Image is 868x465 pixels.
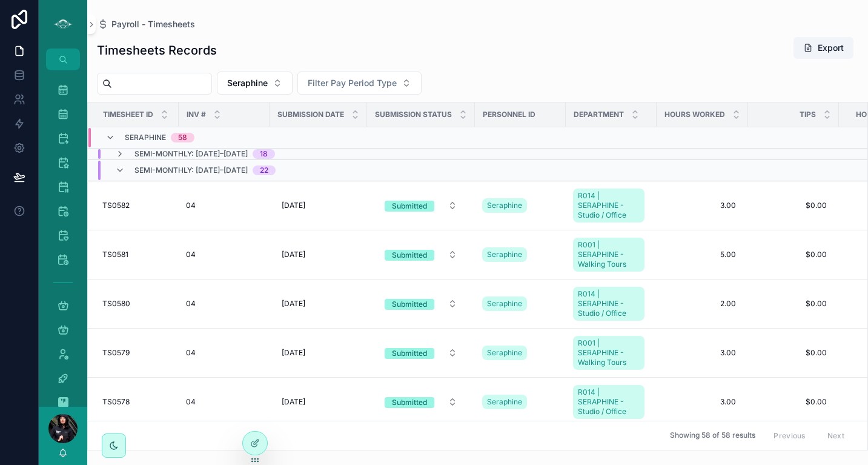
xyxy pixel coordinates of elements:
[375,110,452,119] span: Submission Status
[482,392,558,412] a: Seraphine
[760,299,827,309] span: $0.00
[573,336,644,370] a: R001 | SERAPHINE - Walking Tours
[755,294,832,313] a: $0.00
[482,296,527,311] a: Seraphine
[669,299,736,309] span: 2.00
[487,397,522,407] span: Seraphine
[573,385,644,419] a: R014 | SERAPHINE - Studio / Office
[793,37,853,59] button: Export
[186,348,196,358] span: 04
[392,250,427,261] div: Submitted
[39,70,87,407] div: scrollable content
[578,387,640,416] span: R014 | SERAPHINE - Studio / Office
[97,18,195,30] a: Payroll - Timesheets
[392,348,427,359] div: Submitted
[186,397,196,407] span: 04
[277,392,360,412] a: [DATE]
[186,250,262,259] a: 04
[482,346,527,360] a: Seraphine
[134,166,248,175] span: Semi-Monthly: [DATE]–[DATE]
[573,333,649,372] a: R001 | SERAPHINE - Walking Tours
[392,397,427,408] div: Submitted
[374,292,468,315] a: Select Button
[97,42,217,59] h1: Timesheets Records
[186,348,262,358] a: 04
[186,201,262,210] a: 04
[487,299,522,309] span: Seraphine
[282,397,305,407] span: [DATE]
[277,110,344,119] span: Submission Date
[482,245,558,264] a: Seraphine
[669,348,736,358] span: 3.00
[282,201,305,210] span: [DATE]
[800,110,816,119] span: Tips
[755,392,832,412] a: $0.00
[227,77,268,89] span: Seraphine
[669,201,736,210] span: 3.00
[482,196,558,215] a: Seraphine
[664,245,741,264] a: 5.00
[755,196,832,215] a: $0.00
[375,342,467,364] button: Select Button
[669,397,736,407] span: 3.00
[573,284,649,323] a: R014 | SERAPHINE - Studio / Office
[277,294,360,313] a: [DATE]
[573,383,649,421] a: R014 | SERAPHINE - Studio / Office
[186,299,262,309] a: 04
[760,348,827,358] span: $0.00
[664,294,741,313] a: 2.00
[664,343,741,363] a: 3.00
[260,149,268,159] div: 18
[482,198,527,213] a: Seraphine
[755,343,832,363] a: $0.00
[102,397,171,407] a: TS0578
[487,348,522,358] span: Seraphine
[483,110,535,119] span: Personnel ID
[217,72,293,95] button: Select Button
[102,201,171,210] a: TS0582
[102,348,130,358] span: TS0579
[760,397,827,407] span: $0.00
[282,299,305,309] span: [DATE]
[186,201,196,210] span: 04
[755,245,832,264] a: $0.00
[178,133,187,142] div: 58
[374,194,468,217] a: Select Button
[374,243,468,266] a: Select Button
[573,235,649,274] a: R001 | SERAPHINE - Walking Tours
[297,72,422,95] button: Select Button
[664,196,741,215] a: 3.00
[669,250,736,259] span: 5.00
[482,395,527,409] a: Seraphine
[375,391,467,413] button: Select Button
[578,289,640,318] span: R014 | SERAPHINE - Studio / Office
[392,299,427,310] div: Submitted
[375,195,467,216] button: Select Button
[487,201,522,210] span: Seraphine
[186,250,196,259] span: 04
[102,299,130,309] span: TS0580
[578,338,640,367] span: R001 | SERAPHINE - Walking Tours
[308,77,397,89] span: Filter Pay Period Type
[102,250,128,259] span: TS0581
[102,201,130,210] span: TS0582
[103,110,153,119] span: Timesheet ID
[482,294,558,313] a: Seraphine
[664,110,725,119] span: Hours Worked
[760,250,827,259] span: $0.00
[134,149,248,159] span: Semi-Monthly: [DATE]–[DATE]
[574,110,624,119] span: Department
[392,201,427,212] div: Submitted
[374,390,468,413] a: Select Button
[375,244,467,266] button: Select Button
[277,196,360,215] a: [DATE]
[578,191,640,220] span: R014 | SERAPHINE - Studio / Office
[573,186,649,225] a: R014 | SERAPHINE - Studio / Office
[482,247,527,262] a: Seraphine
[282,348,305,358] span: [DATE]
[374,341,468,364] a: Select Button
[573,189,644,222] a: R014 | SERAPHINE - Studio / Office
[375,293,467,315] button: Select Button
[53,15,73,34] img: App logo
[102,397,130,407] span: TS0578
